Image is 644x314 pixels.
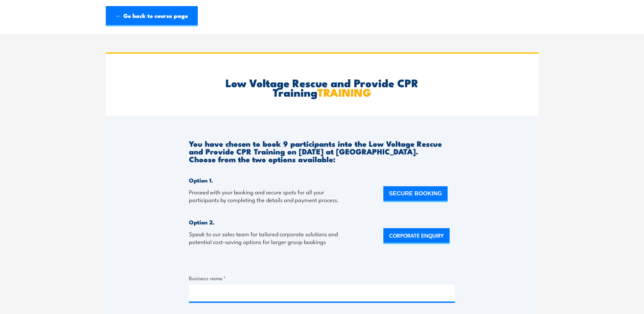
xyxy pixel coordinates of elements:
[189,274,455,282] label: Business name
[189,140,455,163] h3: You have chosen to book 9 participants into the Low Voltage Rescue and Provide CPR Training on [D...
[189,176,342,184] h4: Option 1.
[317,83,371,100] strong: TRAINING
[383,186,448,202] button: SECURE BOOKING
[383,228,450,244] a: CORPORATE ENQUIRY
[189,188,342,204] p: Proceed with your booking and secure spots for all your participants by completing the details an...
[106,6,198,26] a: ← Go back to course page
[189,78,455,97] h2: Low Voltage Rescue and Provide CPR Training
[189,230,342,246] p: Speak to our sales team for tailored corporate solutions and potential cost-saving options for la...
[189,218,342,226] h4: Option 2.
